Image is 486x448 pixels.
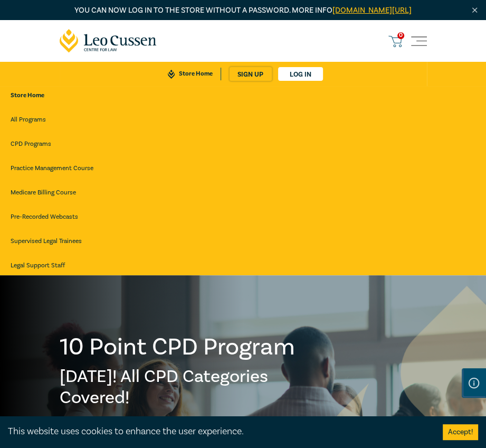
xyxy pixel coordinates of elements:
span: 0 [397,32,404,39]
a: Store Home [160,68,221,80]
a: CPD Programs [11,135,475,154]
a: All Programs [11,110,475,129]
a: Pre-Recorded Webcasts [11,208,475,227]
p: You can now log in to the store without a password. More info [60,5,427,16]
div: This website uses cookies to enhance the user experience. [8,425,427,438]
a: Legal Support Staff [11,256,475,275]
a: Store Home [6,86,474,105]
h2: [DATE]! All CPD Categories Covered! [60,366,300,408]
a: Supervised Legal Trainees [11,232,475,251]
h1: 10 Point CPD Program [60,333,300,361]
button: Toggle navigation [411,33,427,49]
a: Practice Management Course [11,159,475,178]
a: sign up [230,67,272,81]
a: [DOMAIN_NAME][URL] [332,5,412,15]
button: Accept cookies [443,424,478,440]
a: Medicare Billing Course [11,183,475,202]
img: Information Icon [469,378,479,388]
img: Close [470,6,479,15]
a: Log in [278,67,323,81]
